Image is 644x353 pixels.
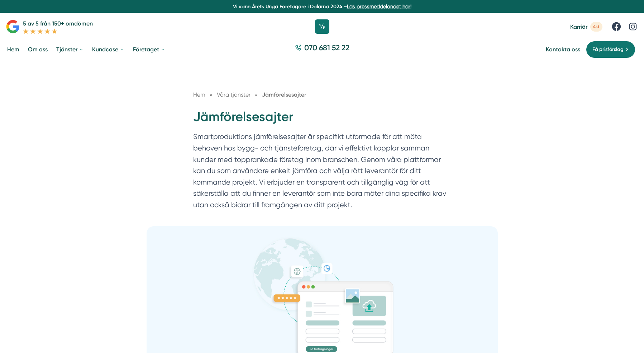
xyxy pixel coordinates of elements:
[304,42,349,53] span: 070 681 52 22
[3,3,641,10] p: Vi vann Årets Unga Företagare i Dalarna 2024 –
[91,40,126,59] a: Kundcase
[255,90,258,99] span: »
[592,46,624,54] span: Få prisförslag
[292,42,352,56] a: 070 681 52 22
[27,40,49,59] a: Om oss
[347,4,411,9] a: Läs pressmeddelandet här!
[193,131,451,214] p: Smartproduktions jämförelsesajter är specifikt utformade för att möta behoven hos bygg- och tjäns...
[590,22,602,32] span: 4st
[23,19,93,28] p: 5 av 5 från 150+ omdömen
[262,91,306,98] a: Jämförelsesajter
[55,40,85,59] a: Tjänster
[217,91,252,98] a: Våra tjänster
[132,40,167,59] a: Företaget
[586,41,635,58] a: Få prisförslag
[6,40,21,59] a: Hem
[570,23,587,30] span: Karriär
[193,91,205,98] a: Hem
[193,90,451,99] nav: Breadcrumb
[570,22,602,32] a: Karriär 4st
[217,91,251,98] span: Våra tjänster
[193,108,451,131] h1: Jämförelsesajter
[546,46,580,53] a: Kontakta oss
[210,90,213,99] span: »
